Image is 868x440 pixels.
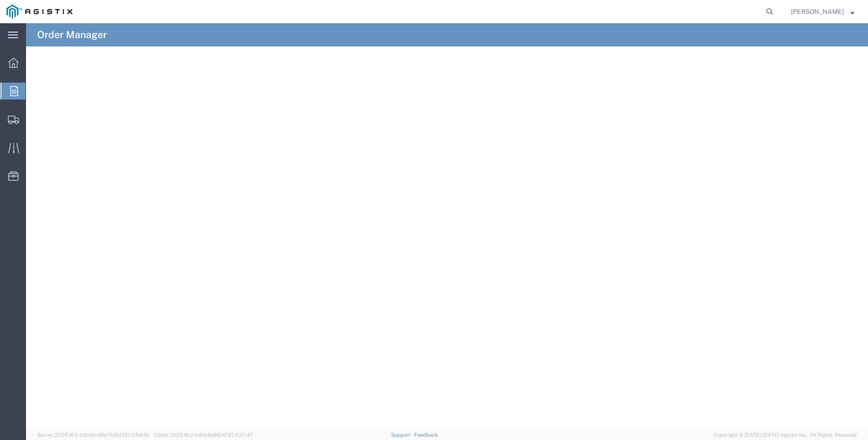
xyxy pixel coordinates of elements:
button: [PERSON_NAME] [790,6,855,17]
span: Server: 2025.16.0-21b0bc45e7b [37,432,150,438]
span: Betty Ortiz [791,7,844,17]
a: Support [391,432,414,438]
h4: Order Manager [37,23,107,46]
span: Copyright © [DATE]-[DATE] Agistix Inc., All Rights Reserved [714,431,857,439]
span: Client: 2025.16.0-b4dc8a9 [154,432,253,438]
a: Feedback [414,432,438,438]
span: [DATE] 11:54:36 [113,432,150,438]
span: [DATE] 11:37:47 [217,432,253,438]
img: logo [7,5,72,19]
